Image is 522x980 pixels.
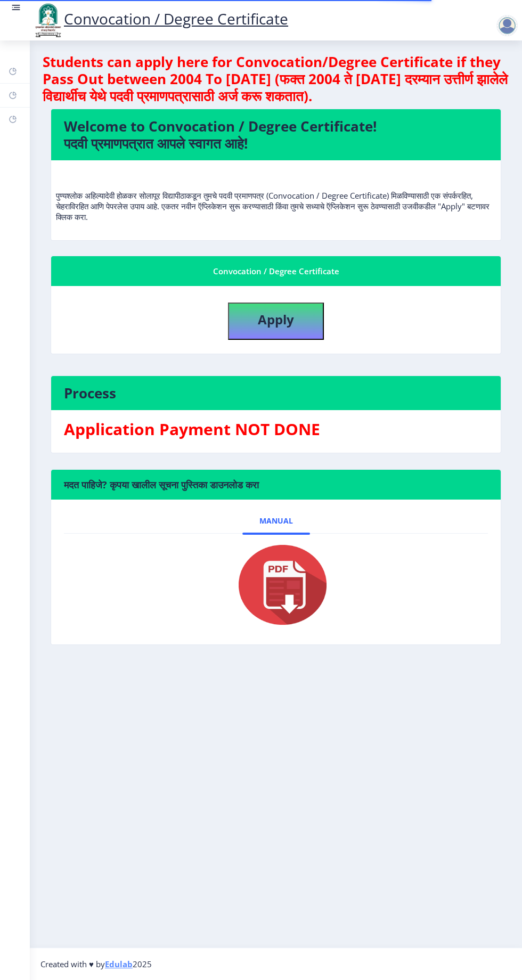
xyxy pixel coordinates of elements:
h3: Application Payment NOT DONE [64,419,488,440]
a: Manual [242,508,310,534]
div: Convocation / Degree Certificate [64,265,488,277]
span: Manual [259,517,293,525]
span: Created with ♥ by 2025 [40,959,152,969]
h4: Students can apply here for Convocation/Degree Certificate if they Pass Out between 2004 To [DATE... [43,53,509,104]
b: Apply [258,311,294,328]
h6: मदत पाहिजे? कृपया खालील सूचना पुस्तिका डाउनलोड करा [64,478,488,491]
button: Apply [228,303,324,340]
a: Edulab [105,959,133,969]
p: पुण्यश्लोक अहिल्यादेवी होळकर सोलापूर विद्यापीठाकडून तुमचे पदवी प्रमाणपत्र (Convocation / Degree C... [56,169,496,222]
img: logo [32,2,64,38]
a: Convocation / Degree Certificate [32,9,288,29]
img: pdf.png [223,542,329,627]
h4: Process [64,385,488,402]
h4: Welcome to Convocation / Degree Certificate! पदवी प्रमाणपत्रात आपले स्वागत आहे! [64,118,488,152]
